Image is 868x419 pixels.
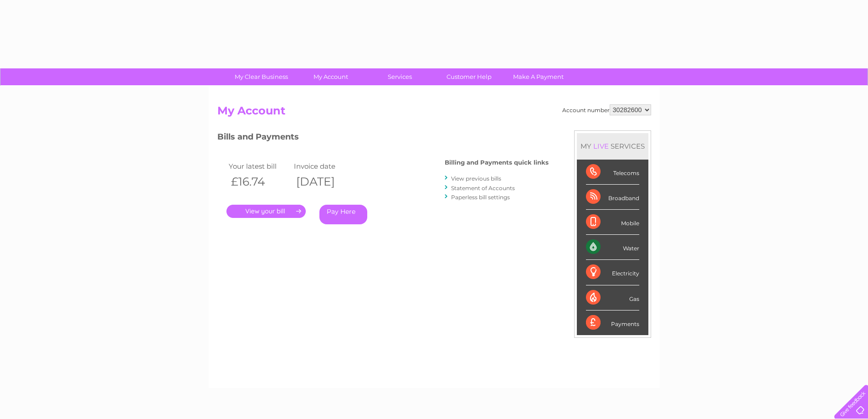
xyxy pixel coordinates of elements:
a: . [226,205,306,218]
a: Paperless bill settings [451,194,510,201]
div: LIVE [591,142,611,150]
div: Payments [586,310,639,335]
a: Make A Payment [501,68,576,85]
h4: Billing and Payments quick links [445,159,549,166]
div: Gas [586,285,639,310]
div: Electricity [586,260,639,285]
a: View previous bills [451,175,501,182]
th: [DATE] [292,172,357,191]
a: My Clear Business [224,68,299,85]
a: Statement of Accounts [451,185,515,191]
h2: My Account [217,104,651,122]
div: Broadband [586,185,639,210]
a: Pay Here [319,205,367,224]
div: Mobile [586,210,639,235]
td: Your latest bill [226,160,292,172]
div: Water [586,235,639,260]
h3: Bills and Payments [217,130,549,146]
a: Services [362,68,437,85]
div: Account number [562,104,651,115]
div: MY SERVICES [577,133,648,159]
th: £16.74 [226,172,292,191]
a: Customer Help [431,68,507,85]
td: Invoice date [292,160,357,172]
div: Telecoms [586,160,639,185]
a: My Account [293,68,368,85]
